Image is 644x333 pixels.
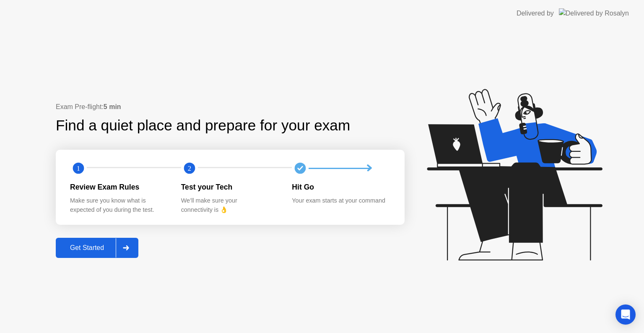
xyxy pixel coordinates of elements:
[56,238,138,258] button: Get Started
[104,103,121,110] b: 5 min
[70,196,168,214] div: Make sure you know what is expected of you during the test.
[58,244,116,252] div: Get Started
[56,102,405,112] div: Exam Pre-flight:
[292,182,390,193] div: Hit Go
[517,8,554,18] div: Delivered by
[292,196,390,206] div: Your exam starts at your command
[188,164,191,172] text: 2
[181,196,279,214] div: We’ll make sure your connectivity is 👌
[181,182,279,193] div: Test your Tech
[70,182,168,193] div: Review Exam Rules
[77,164,80,172] text: 1
[615,304,636,325] div: Open Intercom Messenger
[559,8,629,18] img: Delivered by Rosalyn
[56,114,351,137] div: Find a quiet place and prepare for your exam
